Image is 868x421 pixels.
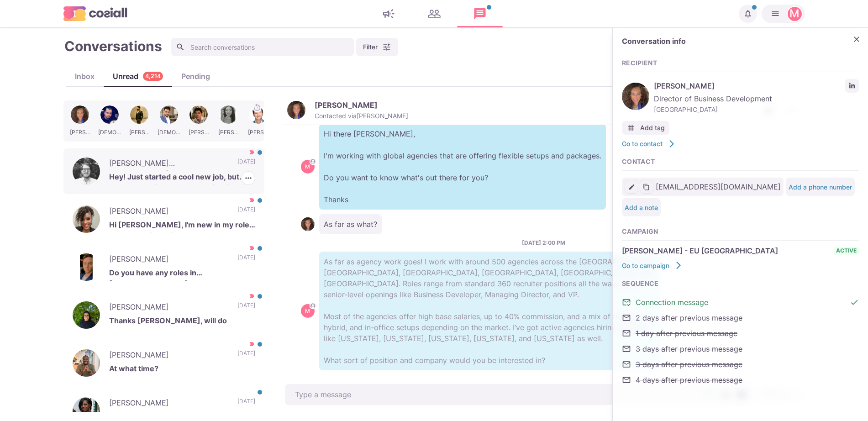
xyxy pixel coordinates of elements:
button: Copy [640,180,653,194]
span: [PERSON_NAME] [654,80,841,91]
p: [PERSON_NAME] [315,100,378,110]
svg: avatar [310,303,315,308]
img: logo [63,6,127,21]
p: As far as agency work goes! I work with around 500 agencies across the [GEOGRAPHIC_DATA], [GEOGRA... [319,252,662,370]
button: Cori Flowers[PERSON_NAME]Contacted via[PERSON_NAME] [287,100,408,120]
span: [GEOGRAPHIC_DATA] [654,105,859,114]
div: Unread [104,71,172,82]
p: [PERSON_NAME] [109,253,228,267]
h2: Conversation info [622,37,845,46]
img: Cori Flowers [287,101,305,119]
p: Thanks [PERSON_NAME], will do [109,315,255,329]
p: [DATE] [237,205,255,219]
span: Director of Business Development [654,93,859,104]
a: Go to contact [622,139,676,148]
p: [PERSON_NAME] [109,205,228,219]
h3: Campaign [622,228,859,236]
p: [DATE] [237,397,255,411]
p: Hi [PERSON_NAME], I'm new in my role and navigating this new space. At the current time I'd like ... [109,219,255,233]
p: [DATE] [237,253,255,267]
img: Cori Flowers [301,217,315,231]
p: [DATE] [237,158,255,171]
svg: avatar [310,159,315,164]
p: [PERSON_NAME] [109,397,228,411]
span: 2 days after previous message [636,312,742,323]
div: Martin [789,8,800,19]
p: Contacted via [PERSON_NAME] [315,112,408,120]
a: LinkedIn profile link [845,79,859,93]
img: Isaac O. [73,349,100,377]
p: Hey! Just started a cool new job, but thanks. Feel free to keep me in mind for the future! [109,171,255,185]
p: [DATE] 2:00 PM [522,239,565,247]
img: Taraina Tolbert [73,205,100,233]
a: Go to campaign [622,261,683,270]
button: Close [850,32,863,46]
span: Connection message [636,297,708,308]
img: Tyler Schrader [73,253,100,281]
button: Martin [762,5,805,23]
img: Veronica A. [73,301,100,329]
button: Notifications [739,5,757,23]
p: [DATE] [237,301,255,315]
h3: Sequence [622,280,859,288]
span: [EMAIL_ADDRESS][DOMAIN_NAME] [656,181,781,192]
p: [PERSON_NAME] [109,349,228,363]
span: active [834,247,859,255]
span: 3 days after previous message [636,343,742,354]
p: As far as what? [319,214,382,234]
span: [PERSON_NAME] - EU [GEOGRAPHIC_DATA] [622,245,778,256]
div: Martin [305,164,310,169]
span: 3 days after previous message [636,359,742,370]
p: At what time? [109,363,255,377]
p: [PERSON_NAME] [PERSON_NAME] [109,158,228,171]
button: Edit [625,180,638,194]
img: Jason Lee Menard [73,158,100,185]
button: Add a phone number [789,183,852,191]
h3: Contact [622,158,859,166]
div: Pending [172,71,219,82]
h3: Recipient [622,59,859,67]
p: Do you have any roles in [GEOGRAPHIC_DATA]? [GEOGRAPHIC_DATA] might not be the best place for me ... [109,267,255,281]
textarea: To enrich screen reader interactions, please activate Accessibility in Grammarly extension settings [285,384,753,405]
p: [DATE] [237,349,255,363]
p: Hi there [PERSON_NAME], I'm working with global agencies that are offering flexible setups and pa... [319,124,606,210]
div: Martin [305,308,310,314]
p: 4,214 [145,72,161,81]
button: Add a note [625,204,658,211]
p: [PERSON_NAME] [109,301,228,315]
button: Add tag [622,121,669,135]
span: 4 days after previous message [636,374,742,385]
span: 1 day after previous message [636,328,737,339]
img: Cori Flowers [622,83,649,110]
button: Filter [356,38,398,56]
h1: Conversations [64,38,162,54]
input: Search conversations [171,38,354,56]
div: Inbox [66,71,104,82]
